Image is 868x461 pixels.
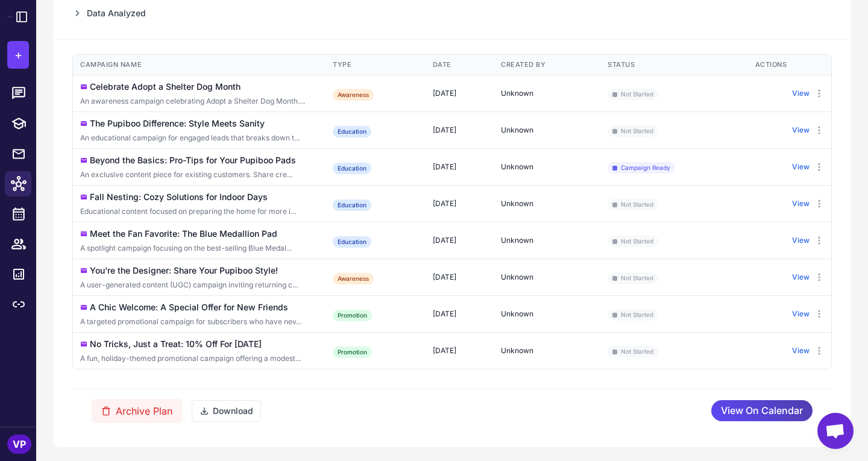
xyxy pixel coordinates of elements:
[721,400,803,421] span: View On Calendar
[80,243,318,254] div: Click to edit
[90,80,241,93] div: Celebrate Adopt a Shelter Dog Month
[333,310,372,321] div: Promotion
[501,309,593,319] div: Unknown
[7,434,31,454] div: VP
[608,346,658,357] span: Not Started
[87,7,146,20] span: Data Analyzed
[792,272,810,283] button: View
[90,154,296,167] div: Beyond the Basics: Pro-Tips for Your Pupiboo Pads
[501,272,593,283] div: Unknown
[7,41,29,69] button: +
[73,55,325,75] th: Campaign Name
[792,345,810,356] button: View
[501,235,593,246] div: Unknown
[333,89,374,101] div: Awareness
[501,162,593,172] div: Unknown
[433,345,486,356] div: [DATE]
[501,88,593,99] div: Unknown
[792,88,810,99] button: View
[494,55,600,75] th: Created By
[426,55,494,75] th: Date
[608,272,658,284] span: Not Started
[80,353,318,364] div: Click to edit
[90,264,278,277] div: You're the Designer: Share Your Pupiboo Style!
[333,126,371,137] div: Education
[817,413,854,449] div: Open chat
[608,125,658,137] span: Not Started
[433,198,486,209] div: [DATE]
[333,163,371,174] div: Education
[608,309,658,321] span: Not Started
[433,309,486,319] div: [DATE]
[80,169,318,180] div: Click to edit
[501,125,593,136] div: Unknown
[792,235,810,246] button: View
[80,96,318,107] div: Click to edit
[325,55,425,75] th: Type
[80,316,318,327] div: Click to edit
[14,46,22,64] span: +
[501,345,593,356] div: Unknown
[501,198,593,209] div: Unknown
[608,236,658,247] span: Not Started
[433,272,486,283] div: [DATE]
[792,198,810,209] button: View
[333,236,371,248] div: Education
[748,55,831,75] th: Actions
[92,399,182,423] button: Archive Plan
[7,16,12,17] img: Raleon Logo
[90,301,288,314] div: A Chic Welcome: A Special Offer for New Friends
[433,235,486,246] div: [DATE]
[608,199,658,210] span: Not Started
[90,117,265,130] div: The Pupiboo Difference: Style Meets Sanity
[80,280,318,290] div: Click to edit
[608,162,675,174] span: Campaign Ready
[608,89,658,100] span: Not Started
[90,227,277,240] div: Meet the Fan Favorite: The Blue Medallion Pad
[433,162,486,172] div: [DATE]
[792,125,810,136] button: View
[192,400,261,422] button: Download
[792,162,810,172] button: View
[80,133,318,143] div: Click to edit
[90,337,262,351] div: No Tricks, Just a Treat: 10% Off For [DATE]
[333,273,374,284] div: Awareness
[90,190,268,204] div: Fall Nesting: Cozy Solutions for Indoor Days
[600,55,748,75] th: Status
[333,347,372,358] div: Promotion
[80,206,318,217] div: Click to edit
[333,199,371,211] div: Education
[792,309,810,319] button: View
[433,88,486,99] div: [DATE]
[433,125,486,136] div: [DATE]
